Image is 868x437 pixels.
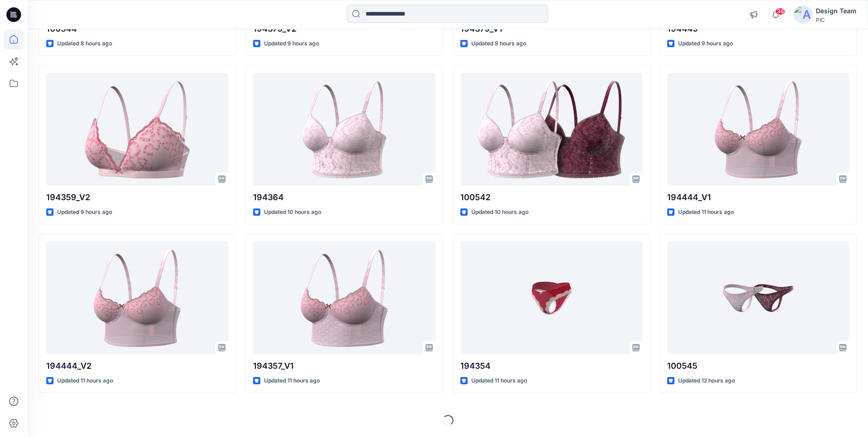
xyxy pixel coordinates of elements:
[57,39,112,49] p: Updated 8 hours ago
[471,376,527,386] p: Updated 11 hours ago
[667,241,849,354] a: 100545
[678,39,733,49] p: Updated 9 hours ago
[816,16,857,23] div: PIC
[253,360,435,372] p: 194357_V1
[667,191,849,204] p: 194444_V1
[678,208,734,217] p: Updated 11 hours ago
[57,376,113,386] p: Updated 11 hours ago
[678,376,735,386] p: Updated 12 hours ago
[46,360,228,372] p: 194444_V2
[253,241,435,354] a: 194357_V1
[253,191,435,204] p: 194364
[264,208,321,217] p: Updated 10 hours ago
[460,73,642,185] a: 100542
[794,5,812,24] img: avatar
[471,39,526,49] p: Updated 9 hours ago
[46,191,228,204] p: 194359_V2
[460,191,642,204] p: 100542
[775,8,785,15] span: 36
[57,208,112,217] p: Updated 9 hours ago
[816,5,857,16] div: Design Team
[264,376,320,386] p: Updated 11 hours ago
[667,360,849,372] p: 100545
[264,39,319,49] p: Updated 9 hours ago
[667,73,849,185] a: 194444_V1
[460,241,642,354] a: 194354
[253,73,435,185] a: 194364
[471,208,528,217] p: Updated 10 hours ago
[46,241,228,354] a: 194444_V2
[460,360,642,372] p: 194354
[46,73,228,185] a: 194359_V2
